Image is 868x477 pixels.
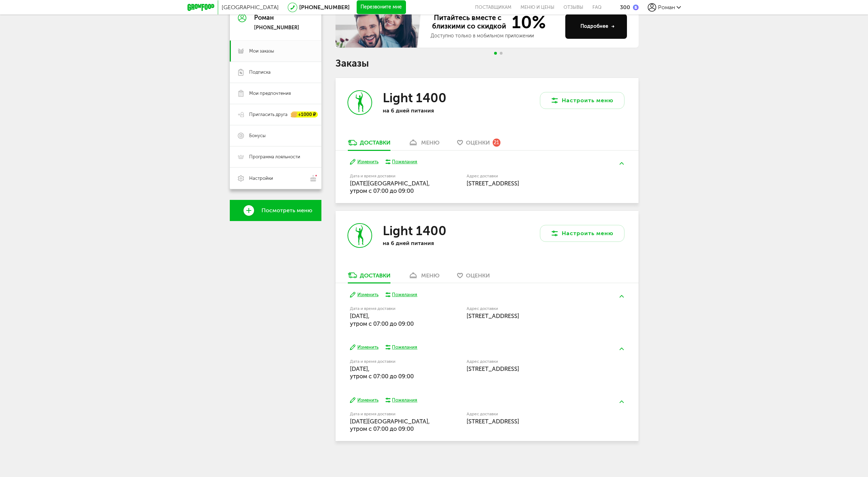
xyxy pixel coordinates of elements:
[405,271,443,283] a: меню
[392,397,417,403] div: Пожелания
[467,412,598,416] label: Адрес доставки
[386,159,418,165] button: Пожелания
[261,207,312,214] span: Посмотреть меню
[222,4,279,11] span: [GEOGRAPHIC_DATA]
[540,225,624,242] button: Настроить меню
[230,41,321,62] a: Мои заказы
[467,312,519,319] span: [STREET_ADDRESS]
[230,62,321,83] a: Подписка
[249,133,266,139] span: Бонусы
[254,25,299,31] div: [PHONE_NUMBER]
[299,4,350,11] a: [PHONE_NUMBER]
[620,348,624,350] img: arrow-up-green.5eb5f82.svg
[360,139,390,146] div: Доставки
[494,52,497,55] span: Go to slide 1
[344,271,394,283] a: Доставки
[467,307,598,311] label: Адрес доставки
[467,365,519,372] span: [STREET_ADDRESS]
[500,52,503,55] span: Go to slide 2
[383,107,474,114] p: на 6 дней питания
[620,162,624,165] img: arrow-up-green.5eb5f82.svg
[454,271,493,283] a: Оценки
[357,0,406,14] button: Перезвоните мне
[249,154,300,160] span: Программа лояльности
[386,344,418,350] button: Пожелания
[350,307,431,311] label: Дата и время доставки
[467,360,598,363] label: Адрес доставки
[421,139,439,146] div: меню
[467,174,598,178] label: Адрес доставки
[454,139,504,150] a: Оценки 21
[350,360,431,363] label: Дата и время доставки
[467,180,519,187] span: [STREET_ADDRESS]
[658,4,675,11] span: Роман
[291,112,318,118] div: +1000 ₽
[350,418,430,432] span: [DATE][GEOGRAPHIC_DATA], утром c 07:00 до 09:00
[249,111,288,118] span: Пригласить друга
[386,292,418,298] button: Пожелания
[249,48,274,54] span: Мои заказы
[383,90,447,105] h3: Light 1400
[493,139,500,146] div: 21
[360,272,390,279] div: Доставки
[230,125,321,146] a: Бонусы
[431,32,560,39] div: Доступно только в мобильном приложении
[507,13,546,31] span: 10%
[466,139,490,146] span: Оценки
[431,13,507,31] span: Питайтесь вместе с близкими со скидкой
[335,5,424,48] img: family-banner.579af9d.jpg
[350,174,431,178] label: Дата и время доставки
[540,92,624,109] button: Настроить меню
[633,5,639,10] img: bonus_b.cdccf46.png
[350,159,378,165] button: Изменить
[230,83,321,104] a: Мои предпочтения
[392,344,417,350] div: Пожелания
[350,312,414,327] span: [DATE], утром c 07:00 до 09:00
[386,397,418,403] button: Пожелания
[249,69,271,75] span: Подписка
[230,167,321,189] a: Настройки
[335,59,639,68] h1: Заказы
[230,146,321,167] a: Программа лояльности
[350,180,430,194] span: [DATE][GEOGRAPHIC_DATA], утром c 07:00 до 09:00
[230,200,321,221] a: Посмотреть меню
[249,90,291,97] span: Мои предпочтения
[350,292,378,298] button: Изменить
[580,23,615,30] div: Подробнее
[620,400,624,403] img: arrow-up-green.5eb5f82.svg
[620,295,624,298] img: arrow-up-green.5eb5f82.svg
[466,272,490,279] span: Оценки
[249,175,273,182] span: Настройки
[565,14,627,39] button: Подробнее
[392,159,417,165] div: Пожелания
[392,292,417,298] div: Пожелания
[620,4,630,11] div: 300
[350,397,378,404] button: Изменить
[350,412,431,416] label: Дата и время доставки
[405,139,443,150] a: меню
[383,240,474,246] p: на 6 дней питания
[350,344,378,351] button: Изменить
[254,14,299,22] div: Роман
[230,104,321,125] a: Пригласить друга +1000 ₽
[383,223,447,238] h3: Light 1400
[467,418,519,425] span: [STREET_ADDRESS]
[344,139,394,150] a: Доставки
[421,272,439,279] div: меню
[350,365,414,380] span: [DATE], утром c 07:00 до 09:00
